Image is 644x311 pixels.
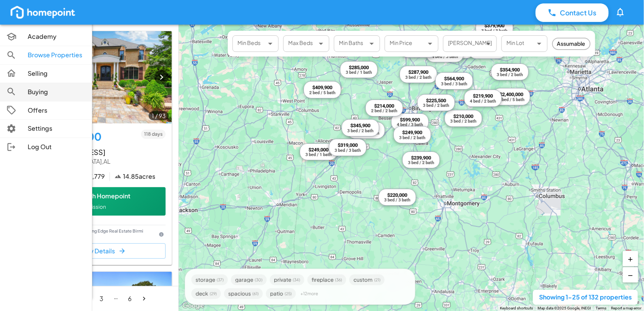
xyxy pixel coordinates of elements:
span: + 12 more [300,291,318,296]
span: ( 21 ) [374,278,380,282]
span: storage [196,277,215,283]
div: 2 bed / 5 bath [309,91,335,95]
span: ( 37 ) [217,278,224,282]
div: fireplace(36) [307,274,346,285]
button: Keyboard shortcuts [500,306,533,311]
div: 3 bed / 3 bath [334,148,360,152]
span: custom [354,277,373,283]
div: 3 bed / 2 bath [405,75,431,79]
p: Listed by: [PERSON_NAME] [38,234,154,241]
div: 3 bed / 1 bath [305,153,331,157]
div: $239,900 [408,155,434,161]
span: 1 / 93 [149,111,169,120]
button: Go to next page [138,293,150,305]
span: ( 61 ) [252,292,259,296]
span: ( 29 ) [210,292,217,296]
a: Report a map error [611,306,642,310]
div: $249,900 [399,130,425,136]
span: garage [235,277,253,283]
span: ( 36 ) [335,278,342,282]
div: 3 bed / 2 bath [399,135,425,140]
div: $225,500 [423,97,449,103]
span: ( 25 ) [285,292,292,296]
div: 3 bed / 2 bath [347,128,373,133]
div: deck(29) [191,288,221,299]
div: storage(37) [191,274,228,285]
img: Google [181,301,206,311]
img: homepoint_logo_white.png [9,5,76,20]
p: Settings [28,124,86,133]
p: [STREET_ADDRESS] [38,147,166,157]
div: 3 bed / 2 bath [423,103,449,108]
div: $599,900 [397,116,423,123]
div: Assumable [552,38,591,50]
p: Contact Us [560,8,597,18]
div: $2,400,000 [498,91,524,98]
button: + [623,251,638,266]
div: 3 bed / 3 bath [384,198,410,202]
span: ( 34 ) [293,278,300,282]
p: Browse Properties [28,51,86,60]
span: private [274,277,291,283]
img: 3871 Walnut Street [32,31,172,123]
span: spacious [228,291,251,296]
span: deck [196,291,208,296]
div: $319,000 [334,142,360,148]
button: IDX information is provided exclusively for consumers' personal, non-commercial use and may not b... [157,230,166,239]
span: Leading Edge Real Estate Birmi [81,228,143,233]
div: 3 bed / 2 bath [496,73,523,77]
div: $354,900 [496,67,523,73]
div: $249,000 [305,146,331,153]
div: 4 bed / 2 bath [470,99,496,103]
p: Academy [28,32,86,41]
div: $220,000 [384,192,410,198]
p: Save $64,000 with Homepoint [42,192,161,201]
div: $564,900 [441,76,467,82]
span: patio [270,291,283,296]
div: 4 bed / 3 bath [397,123,423,127]
div: 3 bed / 2 bath [408,161,434,165]
div: spacious(61) [224,288,263,299]
p: 14.85 acres [123,172,155,181]
div: $379,900 [481,23,507,29]
div: custom(21) [349,274,385,285]
p: Showing 1-25 of 132 properties [539,293,632,302]
p: Selling [28,69,86,78]
p: Buying [28,88,86,96]
button: View Details [38,243,166,259]
div: … [110,293,122,305]
div: 4 bed / 3 bath [432,55,458,59]
div: patio(25) [266,288,296,299]
div: $214,000 [371,103,397,109]
div: $345,900 [347,123,373,129]
div: $285,000 [345,64,372,70]
span: Assumable [553,40,590,48]
a: Open this area in Google Maps (opens a new window) [181,301,206,311]
button: − [623,267,638,283]
div: 5 bed / 5 bath [498,97,524,101]
a: Terms [596,306,606,310]
span: ( 30 ) [255,278,262,282]
p: 7,779 [89,172,105,181]
nav: pagination navigation [52,293,151,305]
p: Offers [28,106,86,115]
div: $409,900 [309,85,335,91]
div: 3 bed / 2 bath [450,119,476,123]
div: $210,000 [450,113,476,119]
span: Map data ©2025 Google, INEGI [538,306,591,310]
div: 3 bed / 3 bath [481,29,507,33]
button: Go to page 3 [96,293,108,305]
p: Courtesy of GALMLS • [38,228,154,234]
div: 3 bed / 1 bath [345,70,372,75]
p: [GEOGRAPHIC_DATA] , AL [38,157,166,166]
div: garage(30) [231,274,267,285]
div: private(34) [270,274,304,285]
button: Go to page 6 [124,293,136,305]
div: $219,900 [470,93,496,99]
p: Log Out [28,143,86,151]
div: 2 bed / 2 bath [371,109,397,113]
span: 118 days [141,131,166,138]
span: fireplace [312,277,334,283]
div: 3 bed / 3 bath [441,81,467,86]
div: $287,900 [405,69,431,75]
